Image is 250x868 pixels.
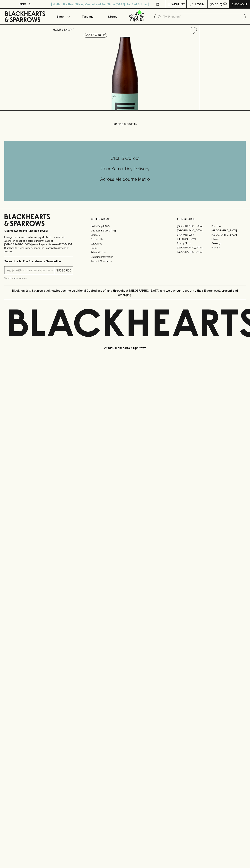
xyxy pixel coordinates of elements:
a: Braddon [211,224,246,228]
a: [PERSON_NAME] [177,237,211,241]
img: 35854.png [50,37,200,110]
a: HOME [53,28,61,31]
a: Business & Bulk Gifting [91,228,159,233]
p: 0 [224,3,226,5]
a: Prahran [211,245,246,250]
a: Fitzroy [211,237,246,241]
p: OTHER AREAS [91,217,159,221]
p: Wishlist [172,2,185,6]
p: FIND US [19,2,31,6]
p: It is against the law to sell or supply alcohol to, or to obtain alcohol on behalf of a person un... [4,235,73,253]
p: SUBSCRIBE [56,268,71,273]
p: OUR STORES [177,217,246,221]
a: [GEOGRAPHIC_DATA] [177,245,211,250]
input: Try "Pinot noir" [163,14,243,20]
p: Stores [108,14,117,19]
a: [GEOGRAPHIC_DATA] [177,224,211,228]
a: Bottle Drop FAQ's [91,224,159,228]
a: Terms & Conditions [91,259,159,263]
a: Stores [100,9,125,24]
p: Blackhearts & Sparrows acknowledges the traditional Custodians of land throughout [GEOGRAPHIC_DAT... [7,288,243,297]
a: Brunswick West [177,233,211,237]
a: Fitzroy North [177,241,211,245]
a: FAQ's [91,246,159,250]
button: SUBSCRIBE [55,266,73,274]
h5: Click & Collect [4,155,246,161]
p: Checkout [231,2,247,6]
a: SHOP [64,28,72,31]
a: Contact Us [91,237,159,241]
a: [GEOGRAPHIC_DATA] [211,233,246,237]
a: Shipping Information [91,255,159,259]
h5: Across Melbourne Metro [4,176,246,182]
p: Loading products... [4,122,246,126]
p: We will never spam you [4,276,73,280]
button: Add to wishlist [84,33,107,38]
a: Geelong [211,241,246,245]
p: $0.00 [210,2,218,6]
button: Shop [50,9,75,24]
p: Sibling owned and run since [DATE] [4,229,73,233]
a: Privacy Policy [91,250,159,255]
a: [GEOGRAPHIC_DATA] [177,228,211,233]
p: Login [195,2,204,6]
strong: Liquor License #32064953 [39,243,72,246]
p: Shop [56,14,64,19]
a: [GEOGRAPHIC_DATA] [211,228,246,233]
a: Tastings [75,9,100,24]
button: Add to wishlist [188,26,198,35]
input: e.g. jane@blackheartsandsparrows.com.au [7,268,55,273]
p: Subscribe to The Blackhearts Newsletter [4,259,73,263]
div: Call to action block [4,141,246,201]
a: Gift Cards [91,242,159,246]
h5: Uber Same-Day Delivery [4,166,246,172]
a: Careers [91,233,159,237]
a: [GEOGRAPHIC_DATA] [177,250,211,254]
p: Tastings [82,14,93,19]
